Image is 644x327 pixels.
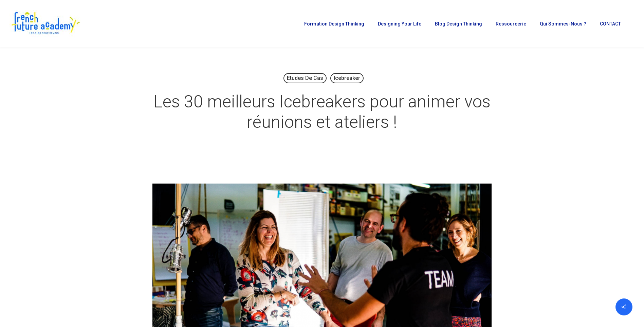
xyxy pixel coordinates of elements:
a: Ressourcerie [492,21,530,26]
a: Qui sommes-nous ? [536,21,590,26]
a: Etudes de cas [283,73,327,83]
a: Designing Your Life [374,21,425,26]
span: CONTACT [600,21,621,27]
span: Formation Design Thinking [304,21,364,27]
a: Blog Design Thinking [431,21,485,26]
span: Designing Your Life [378,21,421,27]
span: Qui sommes-nous ? [540,21,586,27]
span: Blog Design Thinking [435,21,482,27]
span: Ressourcerie [496,21,526,27]
a: Icebreaker [330,73,364,83]
a: Formation Design Thinking [301,21,368,26]
img: French Future Academy [10,10,81,37]
h1: Les 30 meilleurs Icebreakers pour animer vos réunions et ateliers ! [152,85,492,139]
a: CONTACT [596,21,624,26]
